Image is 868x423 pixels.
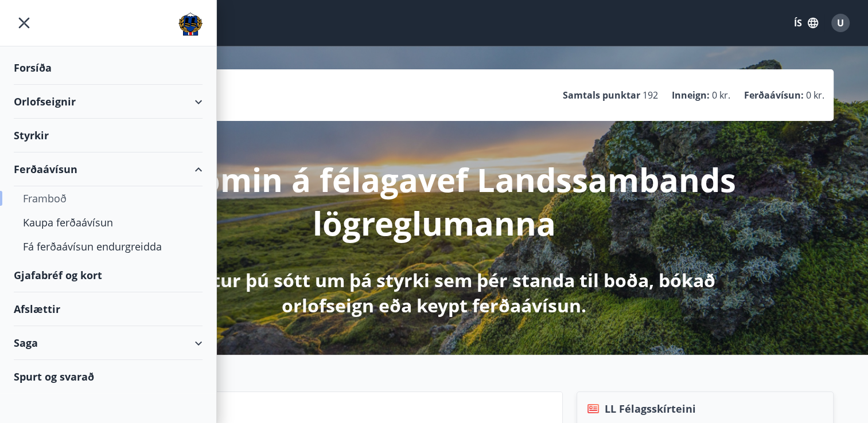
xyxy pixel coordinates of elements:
div: Fá ferðaávísun endurgreidda [23,234,193,258]
p: Hér getur þú sótt um þá styrki sem þér standa til boða, bókað orlofseign eða keypt ferðaávísun. [131,268,737,318]
span: LL Félagsskírteini [605,401,696,416]
button: ÍS [788,13,824,33]
div: Orlofseignir [14,85,203,119]
div: Styrkir [14,119,203,152]
p: Velkomin á félagavef Landssambands lögreglumanna [131,158,737,245]
div: Kaupa ferðaávísun [23,210,193,234]
div: Forsíða [14,51,203,85]
button: U [827,9,854,37]
p: Ferðaávísun : [744,89,804,101]
button: menu [14,13,34,33]
div: Framboð [23,186,193,210]
span: U [837,17,844,29]
span: 0 kr. [712,89,730,101]
p: Inneign : [672,89,710,101]
div: Gjafabréf og kort [14,258,203,292]
span: 0 kr. [806,89,824,101]
div: Afslættir [14,292,203,326]
span: 192 [643,89,658,101]
div: Ferðaávísun [14,152,203,186]
div: Spurt og svarað [14,360,203,393]
img: union_logo [178,13,203,36]
div: Saga [14,326,203,360]
p: Samtals punktar [563,89,640,101]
